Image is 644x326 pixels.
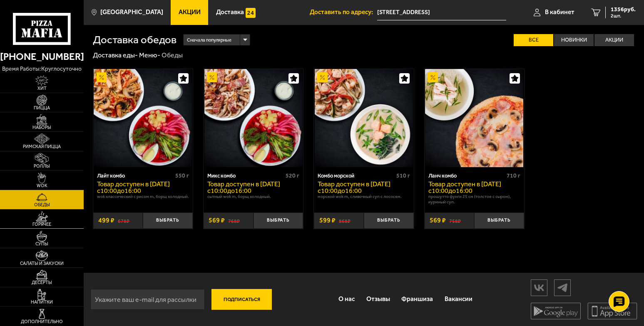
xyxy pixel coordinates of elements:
[449,217,461,224] s: 758 ₽
[93,69,193,167] a: АкционныйЛайт комбо
[97,194,189,200] p: Wok классический с рисом M, Борщ холодный.
[162,51,183,60] div: Обеды
[207,72,217,82] img: Акционный
[396,172,410,179] span: 510 г
[211,289,272,310] button: Подписаться
[204,69,303,167] img: Микс комбо
[514,34,553,46] label: Все
[430,217,446,224] span: 569 ₽
[207,173,283,179] div: Микс комбо
[97,72,107,82] img: Акционный
[339,217,351,224] s: 868 ₽
[425,69,524,167] a: АкционныйЛанч комбо
[361,289,396,311] a: Отзывы
[246,8,256,18] img: 15daf4d41897b9f0e9f617042186c801.svg
[531,280,547,295] img: vk
[118,217,129,224] s: 678 ₽
[175,172,189,179] span: 550 г
[204,69,303,167] a: АкционныйМикс комбо
[97,187,141,195] span: c 10:00 до 16:00
[318,173,394,179] div: Комбо морской
[425,69,523,167] img: Ланч комбо
[93,51,138,59] a: Доставка еды-
[439,289,478,311] a: Вакансии
[554,280,570,295] img: tg
[319,217,336,224] span: 599 ₽
[475,180,501,188] span: в [DATE]
[97,173,173,179] div: Лайт комбо
[545,9,574,15] span: В кабинет
[594,34,634,46] label: Акции
[333,289,361,311] a: О нас
[143,212,193,229] button: Выбрать
[318,187,362,195] span: c 10:00 до 16:00
[179,9,201,15] span: Акции
[286,172,299,179] span: 520 г
[318,194,410,200] p: Морской Wok M, Сливочный суп с лососем.
[254,212,303,229] button: Выбрать
[144,180,170,188] span: в [DATE]
[187,34,231,47] span: Сначала популярные
[611,13,636,18] span: 2 шт.
[254,180,280,188] span: в [DATE]
[139,51,160,59] a: Меню-
[216,9,244,15] span: Доставка
[97,180,144,188] span: Товар доступен
[94,69,192,167] img: Лайт комбо
[90,289,205,310] input: Укажите ваш e-mail для рассылки
[310,9,377,15] span: Доставить по адресу:
[554,34,594,46] label: Новинки
[507,172,520,179] span: 710 г
[428,173,505,179] div: Ланч комбо
[93,35,177,45] h1: Доставка обедов
[317,72,327,82] img: Акционный
[209,217,225,224] span: 569 ₽
[98,217,114,224] span: 499 ₽
[377,5,506,20] span: Россия, Санкт-Петербург, Малая Карпатская улица, 13
[365,180,390,188] span: в [DATE]
[207,194,299,200] p: Сытный Wok M, Борщ холодный.
[428,180,475,188] span: Товар доступен
[207,187,251,195] span: c 10:00 до 16:00
[100,9,163,15] span: [GEOGRAPHIC_DATA]
[364,212,414,229] button: Выбрать
[396,289,439,311] a: Франшиза
[207,180,254,188] span: Товар доступен
[474,212,524,229] button: Выбрать
[428,194,520,205] p: Прошутто Фунги 25 см (толстое с сыром), Куриный суп.
[315,69,413,167] img: Комбо морской
[428,187,472,195] span: c 10:00 до 16:00
[314,69,413,167] a: АкционныйКомбо морской
[318,180,365,188] span: Товар доступен
[428,72,438,82] img: Акционный
[377,5,506,20] input: Ваш адрес доставки
[228,217,240,224] s: 768 ₽
[611,7,636,12] span: 1356 руб.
